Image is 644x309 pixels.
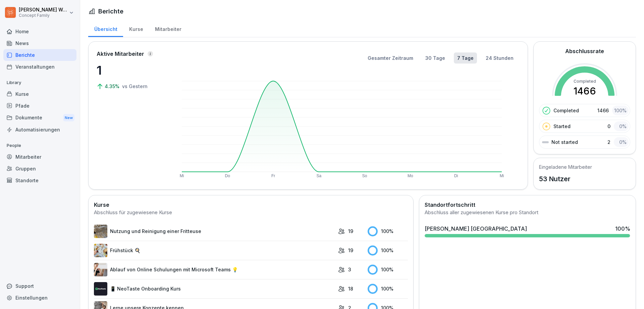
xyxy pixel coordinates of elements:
p: 19 [348,247,353,254]
p: 18 [348,285,353,292]
p: Library [3,77,76,88]
div: 0 % [614,121,629,131]
button: 7 Tage [454,52,477,64]
text: Mi [180,173,184,178]
a: DokumenteNew [3,112,76,124]
div: 0 % [614,137,629,147]
a: Pfade [3,100,76,112]
button: Gesamter Zeitraum [364,52,417,64]
div: New [63,114,74,122]
text: Do [225,173,230,178]
p: Started [553,123,571,130]
p: Aktive Mitarbeiter [97,50,144,58]
a: News [3,37,76,49]
img: n6mw6n4d96pxhuc2jbr164bu.png [94,244,107,257]
text: Fr [271,173,275,178]
p: 4.35% [105,83,121,90]
p: Not started [551,139,578,146]
a: Gruppen [3,163,76,175]
div: Abschluss aller zugewiesenen Kurse pro Standort [425,209,630,217]
div: 100 % [368,284,408,294]
a: Ablauf von Online Schulungen mit Microsoft Teams 💡 [94,263,335,276]
div: 100 % [615,225,630,233]
a: Kurse [3,88,76,100]
p: 3 [348,266,351,273]
a: Nutzung und Reinigung einer Fritteuse [94,225,335,238]
p: 1466 [597,107,609,114]
div: 100 % [368,245,408,256]
button: 24 Stunden [482,52,517,64]
div: 100 % [368,265,408,275]
a: Automatisierungen [3,124,76,136]
a: Kurse [123,20,149,37]
h2: Standortfortschritt [425,201,630,209]
text: Mo [408,173,413,178]
div: 100 % [612,106,629,115]
h2: Abschlussrate [565,47,604,55]
a: Mitarbeiter [3,151,76,163]
a: [PERSON_NAME] [GEOGRAPHIC_DATA]100% [422,222,633,240]
p: Concept Family [19,13,68,18]
a: Berichte [3,49,76,61]
p: [PERSON_NAME] Weichsel [19,7,68,13]
div: [PERSON_NAME] [GEOGRAPHIC_DATA] [425,225,527,233]
img: wogpw1ad3b6xttwx9rgsg3h8.png [94,282,107,296]
p: 53 Nutzer [539,174,592,184]
h1: Berichte [98,7,123,16]
p: 0 [607,123,610,130]
div: Dokumente [3,112,76,124]
p: 2 [607,139,610,146]
text: Mi [500,173,504,178]
button: 30 Tage [422,52,448,64]
img: b2msvuojt3s6egexuweix326.png [94,225,107,238]
h2: Kurse [94,201,408,209]
div: Abschluss für zugewiesene Kurse [94,209,408,217]
div: 100 % [368,226,408,236]
h5: Eingeladene Mitarbeiter [539,163,592,170]
text: Sa [317,173,322,178]
a: Veranstaltungen [3,61,76,73]
p: 19 [348,228,353,235]
p: Completed [553,107,579,114]
a: Mitarbeiter [149,20,187,37]
a: Übersicht [88,20,123,37]
text: Di [454,173,458,178]
img: e8eoks8cju23yjmx0b33vrq2.png [94,263,107,276]
p: vs Gestern [122,83,148,90]
a: Einstellungen [3,292,76,304]
a: 📱 NeoTaste Onboarding Kurs [94,282,335,296]
a: Standorte [3,175,76,186]
text: So [362,173,367,178]
div: Support [3,280,76,292]
a: Frühstück 🍳 [94,244,335,257]
a: Home [3,26,76,37]
p: People [3,140,76,151]
p: 1 [97,61,164,79]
